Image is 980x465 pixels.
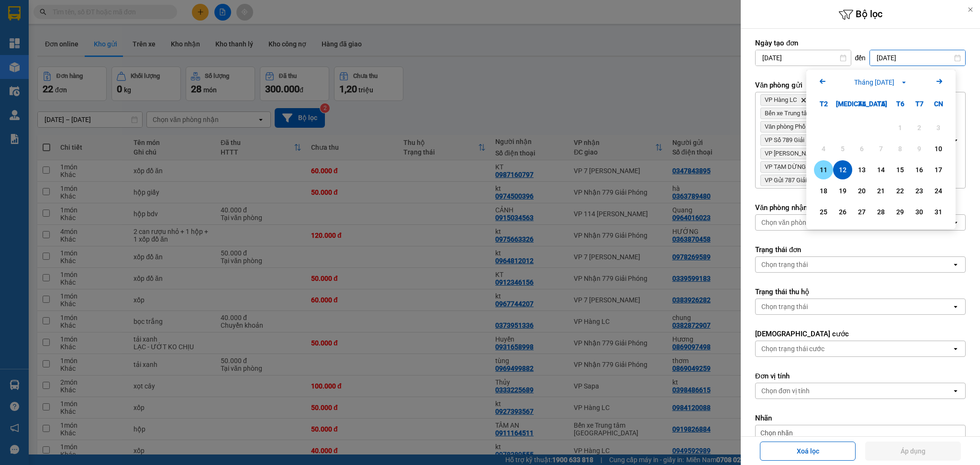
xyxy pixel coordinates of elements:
div: T4 [852,94,871,113]
div: CN [929,94,948,113]
svg: Arrow Left [817,76,828,87]
div: Not available. Thứ Hai, tháng 08 4 2025. [814,139,833,158]
div: 18 [817,185,830,197]
input: Select a date. [756,50,851,66]
span: VP Hàng LC [765,96,797,104]
span: VP Số 789 Giải Phóng, close by backspace [760,134,837,146]
div: 25 [817,206,830,218]
div: Chọn văn phòng [761,218,810,227]
div: Choose Thứ Bảy, tháng 08 16 2025. It's available. [910,160,929,179]
div: 9 [913,143,926,155]
div: Not available. Thứ Năm, tháng 08 7 2025. [871,139,891,158]
div: 8 [893,143,907,155]
svg: open [952,387,959,395]
div: 29 [893,206,907,218]
div: 1 [893,122,907,133]
div: 21 [874,185,888,197]
span: Chọn nhãn [760,428,793,438]
span: VP Gia Lâm, close by backspace [760,148,834,159]
span: VP Gia Lâm [765,150,820,157]
div: Not available. Thứ Ba, tháng 08 5 2025. [833,139,852,158]
div: Choose Thứ Bảy, tháng 08 30 2025. It's available. [910,202,929,221]
span: VP Gửi 787 Giải Phóng, close by backspace [760,175,839,186]
button: Áp dụng [865,442,961,461]
div: Choose Thứ Bảy, tháng 08 23 2025. It's available. [910,181,929,200]
label: Văn phòng nhận [755,203,966,212]
div: Choose Thứ Sáu, tháng 08 29 2025. It's available. [891,202,910,221]
div: 13 [855,164,869,176]
div: Choose Thứ Năm, tháng 08 14 2025. It's available. [871,160,891,179]
div: Choose Thứ Hai, tháng 08 25 2025. It's available. [814,202,833,221]
div: 28 [874,206,888,218]
span: VP Gửi 787 Giải Phóng [765,177,825,184]
button: Xoá lọc [760,442,856,461]
div: 16 [913,164,926,176]
div: Choose Thứ Sáu, tháng 08 15 2025. It's available. [891,160,910,179]
div: 19 [836,185,849,197]
label: Trạng thái thu hộ [755,287,966,297]
div: Choose Thứ Hai, tháng 08 11 2025. It's available. [814,160,833,179]
svg: Arrow Right [934,76,945,87]
span: VP TẠM DỪNG HĐ [765,163,816,171]
div: 15 [893,164,907,176]
svg: open [952,303,959,310]
svg: open [952,261,959,268]
div: 26 [836,206,849,218]
div: 31 [932,206,945,218]
div: 23 [913,185,926,197]
div: Choose Chủ Nhật, tháng 08 31 2025. It's available. [929,202,948,221]
div: Choose Thứ Tư, tháng 08 13 2025. It's available. [852,160,871,179]
svg: open [952,219,959,226]
div: T5 [871,94,891,113]
button: Next month. [934,76,945,89]
div: Not available. Chủ Nhật, tháng 08 3 2025. [929,118,948,137]
div: Not available. Thứ Tư, tháng 08 6 2025. [852,139,871,158]
div: Choose Chủ Nhật, tháng 08 17 2025. It's available. [929,160,948,179]
svg: open [952,136,959,144]
span: Bến xe Trung tâm Lào Cai [765,110,826,117]
svg: Delete [801,97,806,103]
label: [DEMOGRAPHIC_DATA] cước [755,329,966,339]
div: Not available. Thứ Sáu, tháng 08 8 2025. [891,139,910,158]
h6: Bộ lọc [741,7,980,22]
button: Tháng [DATE] [851,77,911,88]
div: Choose Thứ Hai, tháng 08 18 2025. It's available. [814,181,833,200]
div: Chọn trạng thái cước [761,344,824,354]
span: Văn phòng Phố Lu [765,123,813,131]
div: 12 [836,164,849,176]
div: Choose Thứ Năm, tháng 08 28 2025. It's available. [871,202,891,221]
span: đến [855,53,866,63]
div: 24 [932,185,945,197]
label: Nhãn [755,413,966,423]
div: Choose Thứ Ba, tháng 08 19 2025. It's available. [833,181,852,200]
div: Choose Thứ Sáu, tháng 08 22 2025. It's available. [891,181,910,200]
div: 27 [855,206,869,218]
div: 3 [932,122,945,133]
div: T2 [814,94,833,113]
div: Choose Thứ Năm, tháng 08 21 2025. It's available. [871,181,891,200]
div: 2 [913,122,926,133]
span: VP Hàng LC, close by backspace [760,94,811,106]
svg: open [952,345,959,353]
div: 22 [893,185,907,197]
div: Calendar. [806,70,956,229]
div: 20 [855,185,869,197]
div: 7 [874,143,888,155]
div: Choose Thứ Ba, tháng 08 26 2025. It's available. [833,202,852,221]
button: Previous month. [817,76,828,89]
div: 6 [855,143,869,155]
div: T6 [891,94,910,113]
div: 5 [836,143,849,155]
div: Choose Chủ Nhật, tháng 08 24 2025. It's available. [929,181,948,200]
span: VP Số 789 Giải Phóng [765,136,823,144]
div: Not available. Thứ Bảy, tháng 08 2 2025. [910,118,929,137]
div: Chọn đơn vị tính [761,386,810,396]
div: 30 [913,206,926,218]
div: 11 [817,164,830,176]
span: Bến xe Trung tâm Lào Cai, close by backspace [760,108,840,119]
div: Selected. Thứ Ba, tháng 08 12 2025. It's available. [833,160,852,179]
label: Trạng thái đơn [755,245,966,255]
div: Choose Thứ Tư, tháng 08 27 2025. It's available. [852,202,871,221]
div: Not available. Thứ Bảy, tháng 08 9 2025. [910,139,929,158]
div: Chọn trạng thái [761,302,808,311]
